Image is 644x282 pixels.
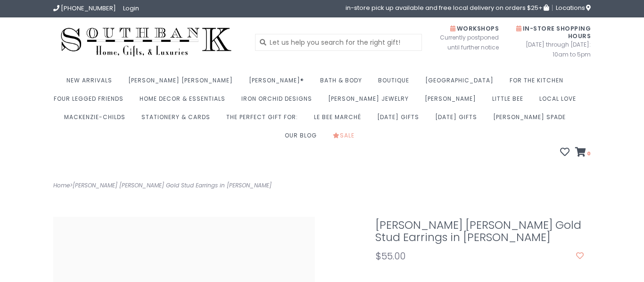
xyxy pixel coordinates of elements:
a: Iron Orchid Designs [241,92,317,111]
a: Four Legged Friends [54,92,128,111]
span: [DATE] through [DATE]: 10am to 5pm [513,40,591,59]
a: [DATE] Gifts [435,111,482,129]
a: Stationery & Cards [141,111,215,129]
img: Southbank Gift Company -- Home, Gifts, and Luxuries [53,24,239,60]
a: 0 [575,148,591,158]
a: Home Decor & Essentials [140,92,230,111]
a: New Arrivals [66,74,117,92]
a: The perfect gift for: [226,111,303,129]
a: For the Kitchen [510,74,568,92]
span: Currently postponed until further notice [428,32,499,52]
a: Little Bee [492,92,528,111]
a: Bath & Body [320,74,367,92]
a: [PERSON_NAME] Jewelry [328,92,413,111]
div: > [46,180,322,191]
a: [PERSON_NAME] [PERSON_NAME] Gold Stud Earrings in [PERSON_NAME] [73,181,272,189]
input: Let us help you search for the right gift! [255,34,422,51]
a: Login [123,4,139,13]
span: Locations [556,3,591,12]
a: [PERSON_NAME] Spade [493,111,570,129]
a: Home [53,181,70,189]
span: [PHONE_NUMBER] [61,4,116,13]
a: Le Bee Marché [314,111,366,129]
a: Sale [333,129,359,147]
a: Our Blog [285,129,322,147]
a: [DATE] Gifts [377,111,424,129]
a: [PHONE_NUMBER] [53,4,116,13]
span: $55.00 [375,250,405,263]
span: in-store pick up available and free local delivery on orders $25+ [346,5,549,11]
a: MacKenzie-Childs [64,111,130,129]
h1: [PERSON_NAME] [PERSON_NAME] Gold Stud Earrings in [PERSON_NAME] [375,219,584,243]
span: 0 [586,150,591,157]
a: [PERSON_NAME] [425,92,481,111]
a: [PERSON_NAME]® [249,74,309,92]
span: In-Store Shopping Hours [516,24,591,40]
a: [GEOGRAPHIC_DATA] [425,74,498,92]
span: Workshops [450,24,499,32]
a: Add to wishlist [576,251,584,261]
a: Local Love [539,92,581,111]
a: Locations [552,5,591,11]
a: [PERSON_NAME] [PERSON_NAME] [128,74,238,92]
a: Boutique [378,74,414,92]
